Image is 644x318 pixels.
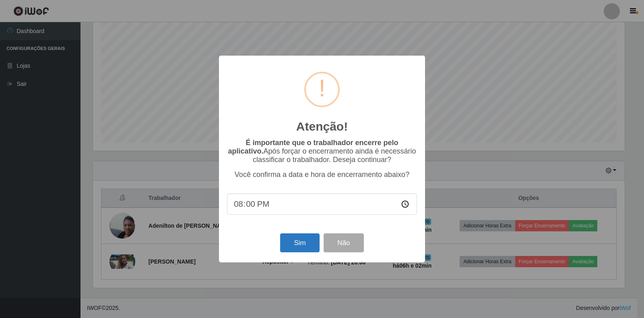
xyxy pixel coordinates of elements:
[227,139,417,164] p: Após forçar o encerramento ainda é necessário classificar o trabalhador. Deseja continuar?
[280,233,319,252] button: Sim
[296,119,348,134] h2: Atenção!
[227,170,417,179] p: Você confirma a data e hora de encerramento abaixo?
[228,139,398,155] b: É importante que o trabalhador encerre pelo aplicativo.
[324,233,363,252] button: Não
